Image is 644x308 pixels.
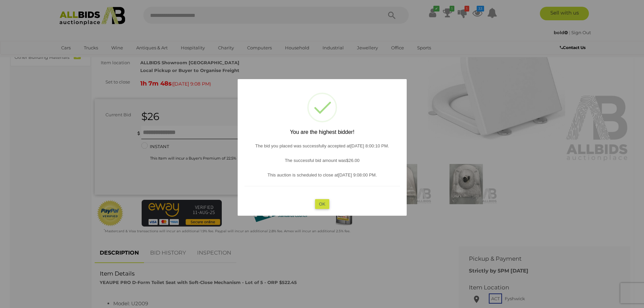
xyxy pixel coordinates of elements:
[244,156,400,164] p: The successful bid amount was
[244,171,400,179] p: This auction is scheduled to close at .
[346,158,359,163] span: $26.00
[244,142,400,149] p: The bid you placed was successfully accepted at .
[350,143,388,148] span: [DATE] 8:00:10 PM
[244,129,400,135] h2: You are the highest bidder!
[338,172,376,177] span: [DATE] 9:08:00 PM
[315,199,329,209] button: OK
